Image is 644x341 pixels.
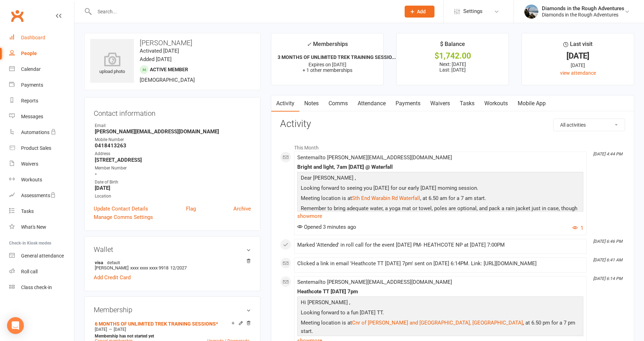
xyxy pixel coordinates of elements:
[92,7,396,16] input: Search...
[21,269,38,274] div: Roll call
[130,265,168,270] span: xxxx xxxx xxxx 9918
[90,39,254,47] h3: [PERSON_NAME]
[572,224,583,232] button: 1
[21,51,37,56] div: People
[170,265,187,270] span: 12/2027
[297,154,452,161] span: Sent email to [PERSON_NAME][EMAIL_ADDRESS][DOMAIN_NAME]
[324,95,353,112] a: Comms
[403,52,502,60] div: $1,742.00
[299,95,324,112] a: Notes
[21,224,46,230] div: What's New
[463,4,483,19] span: Settings
[9,248,74,264] a: General attendance kiosk mode
[21,35,45,40] div: Dashboard
[479,95,513,112] a: Workouts
[95,179,251,186] div: Date of Birth
[140,48,179,54] time: Activated [DATE]
[21,145,51,151] div: Product Sales
[94,213,153,221] a: Manage Comms Settings
[9,280,74,295] a: Class kiosk mode
[528,61,628,69] div: [DATE]
[21,285,52,290] div: Class check-in
[278,54,396,60] strong: 3 MONTHS OF UNLIMITED TREK TRAINING SESSIO...
[21,208,34,214] div: Tasks
[391,95,425,112] a: Payments
[140,77,195,83] span: [DEMOGRAPHIC_DATA]
[9,140,74,156] a: Product Sales
[95,171,251,177] strong: -
[297,242,583,248] div: Marked 'Attended' in roll call for the event [DATE] PM- HEATHCOTE NP at [DATE] 7:00PM
[271,95,299,112] a: Activity
[528,52,628,60] div: [DATE]
[21,193,56,198] div: Assessments
[593,258,622,262] i: [DATE] 6:41 AM
[7,317,24,334] div: Open Intercom Messenger
[307,40,348,53] div: Memberships
[353,95,391,112] a: Attendance
[299,174,582,184] p: Dear [PERSON_NAME] ,
[299,204,582,223] p: Remember to bring adequate water, a yoga mat or towel, poles are optional, and pack a rain jacket...
[417,9,426,14] span: Add
[95,185,251,191] strong: [DATE]
[9,264,74,280] a: Roll call
[593,239,622,244] i: [DATE] 6:46 PM
[280,119,625,129] h3: Activity
[455,95,479,112] a: Tasks
[21,98,38,103] div: Reports
[93,327,251,332] div: —
[94,107,251,117] h3: Contact information
[21,177,42,182] div: Workouts
[303,67,352,73] span: + 1 other memberships
[542,5,624,12] div: Diamonds in the Rough Adventures
[513,95,551,112] a: Mobile App
[440,40,465,52] div: $ Balance
[233,205,251,213] a: Archive
[299,308,582,319] p: Looking forward to a fun [DATE] TT.
[9,188,74,203] a: Assessments
[21,82,43,88] div: Payments
[21,161,38,167] div: Waivers
[9,156,74,172] a: Waivers
[186,205,196,213] a: Flag
[21,129,49,135] div: Automations
[9,77,74,93] a: Payments
[95,142,251,149] strong: 0418413263
[150,67,188,72] span: Active member
[403,61,502,73] p: Next: [DATE] Last: [DATE]
[9,109,74,125] a: Messages
[299,298,582,308] p: Hi [PERSON_NAME] ,
[563,40,592,52] div: Last visit
[297,211,583,221] a: show more
[308,62,346,67] span: Expires on [DATE]
[297,289,583,295] div: Heathcote TT [DATE] 7pm
[9,30,74,46] a: Dashboard
[405,6,434,18] button: Add
[593,152,622,156] i: [DATE] 4:44 PM
[21,66,41,72] div: Calendar
[297,261,583,267] div: Clicked a link in email 'Heathcote TT [DATE] 7pm' sent on [DATE] 6:14PM. Link: [URL][DOMAIN_NAME]
[95,321,218,327] a: 6 MONTHS OF UNLIMITED TREK TRAINING SESSIONS*
[297,224,356,230] span: Opened 3 minutes ago
[95,165,251,172] div: Member Number
[352,195,420,201] a: Sth End Warabin Rd Waterfall
[95,334,154,339] strong: Membership has not started yet
[560,70,596,76] a: view attendance
[95,157,251,163] strong: [STREET_ADDRESS]
[524,5,538,19] img: thumb_image1543975352.png
[95,327,107,332] span: [DATE]
[95,151,251,157] div: Address
[105,260,122,265] span: default
[9,203,74,219] a: Tasks
[542,12,624,18] div: Diamonds in the Rough Adventures
[95,128,251,135] strong: [PERSON_NAME][EMAIL_ADDRESS][DOMAIN_NAME]
[307,41,311,48] i: ✓
[352,320,523,326] a: Cnr of [PERSON_NAME] and [GEOGRAPHIC_DATA], [GEOGRAPHIC_DATA]
[280,140,625,152] li: This Month
[9,172,74,188] a: Workouts
[94,306,251,314] h3: Membership
[299,319,582,337] p: Meeting location is at , at 6.50 pm for a 7 pm start.
[114,327,126,332] span: [DATE]
[299,194,582,204] p: Meeting location is at , at 6.50 am for a 7 am start.
[90,52,134,75] div: upload photo
[299,184,582,194] p: Looking forward to seeing you [DATE] for our early [DATE] morning session.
